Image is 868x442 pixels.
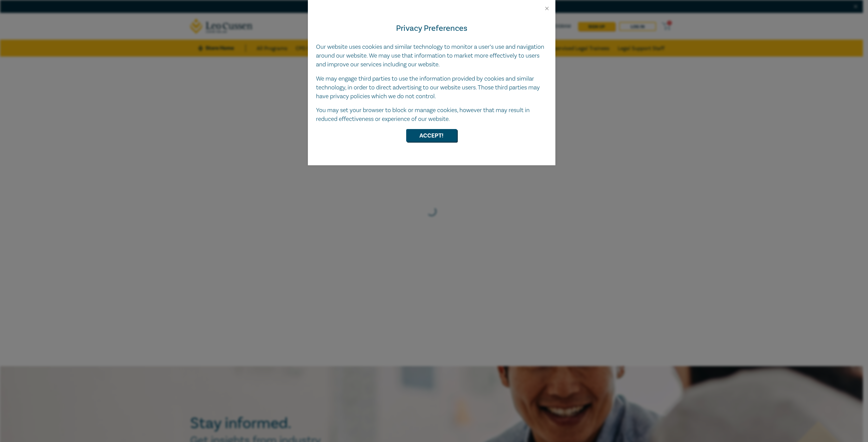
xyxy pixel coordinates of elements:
[316,43,547,69] p: Our website uses cookies and similar technology to monitor a user’s use and navigation around our...
[316,75,547,101] p: We may engage third parties to use the information provided by cookies and similar technology, in...
[316,22,547,35] h4: Privacy Preferences
[406,129,457,142] button: Accept!
[316,106,547,124] p: You may set your browser to block or manage cookies, however that may result in reduced effective...
[544,5,550,12] button: Close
